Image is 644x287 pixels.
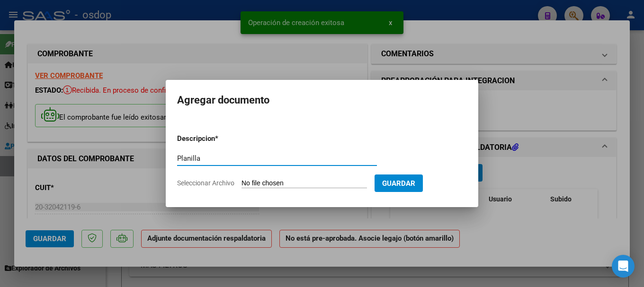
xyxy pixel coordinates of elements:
[375,174,423,192] button: Guardar
[382,179,415,188] span: Guardar
[177,91,467,109] h2: Agregar documento
[612,255,635,278] div: Open Intercom Messenger
[177,133,264,144] p: Descripcion
[177,179,234,187] span: Seleccionar Archivo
